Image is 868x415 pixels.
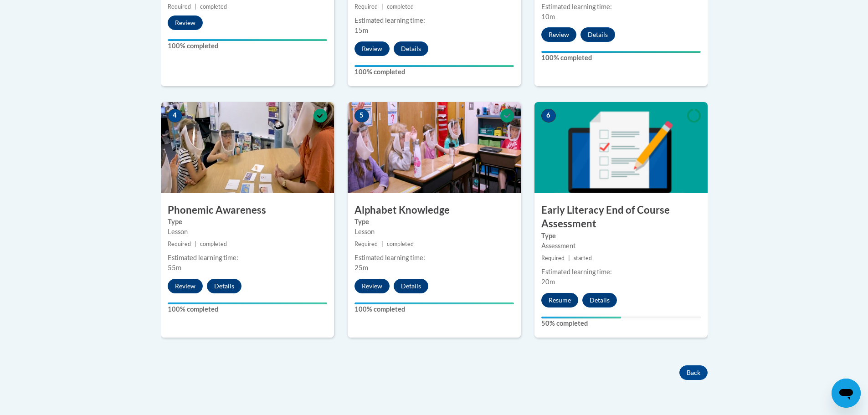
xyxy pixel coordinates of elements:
[168,109,182,123] span: 4
[348,203,521,217] h3: Alphabet Knowledge
[168,304,327,314] label: 100% completed
[541,278,555,286] span: 20m
[354,227,514,237] div: Lesson
[168,279,203,293] button: Review
[354,109,369,123] span: 5
[354,253,514,263] div: Estimated learning time:
[168,264,181,272] span: 55m
[381,3,383,10] span: |
[168,15,203,30] button: Review
[354,26,368,34] span: 15m
[168,217,327,227] label: Type
[541,231,701,241] label: Type
[354,65,514,67] div: Your progress
[161,102,334,193] img: Course Image
[354,279,390,293] button: Review
[394,279,428,293] button: Details
[381,241,383,247] span: |
[195,3,196,10] span: |
[200,241,227,247] span: completed
[354,3,378,10] span: Required
[541,2,701,12] div: Estimated learning time:
[541,241,701,251] div: Assessment
[168,39,327,41] div: Your progress
[541,317,621,318] div: Your progress
[541,51,701,53] div: Your progress
[534,102,708,193] img: Course Image
[161,203,334,217] h3: Phonemic Awareness
[541,27,576,42] button: Review
[354,217,514,227] label: Type
[168,241,191,247] span: Required
[394,41,428,56] button: Details
[168,3,191,10] span: Required
[580,27,615,42] button: Details
[541,109,556,123] span: 6
[387,241,414,247] span: completed
[354,302,514,304] div: Your progress
[574,255,592,261] span: started
[541,53,701,63] label: 100% completed
[354,15,514,26] div: Estimated learning time:
[582,293,617,307] button: Details
[534,203,708,231] h3: Early Literacy End of Course Assessment
[387,3,414,10] span: completed
[168,253,327,263] div: Estimated learning time:
[541,293,578,307] button: Resume
[354,41,390,56] button: Review
[354,304,514,314] label: 100% completed
[354,264,368,272] span: 25m
[207,279,241,293] button: Details
[348,102,521,193] img: Course Image
[168,41,327,51] label: 100% completed
[354,241,378,247] span: Required
[541,267,701,277] div: Estimated learning time:
[354,67,514,77] label: 100% completed
[200,3,227,10] span: completed
[679,365,708,380] button: Back
[541,13,555,20] span: 10m
[832,379,861,408] iframe: Button to launch messaging window, conversation in progress
[541,318,701,328] label: 50% completed
[168,227,327,237] div: Lesson
[195,241,196,247] span: |
[568,255,570,261] span: |
[541,255,565,261] span: Required
[168,302,327,304] div: Your progress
